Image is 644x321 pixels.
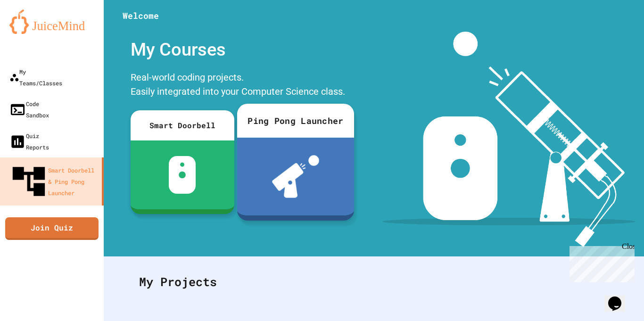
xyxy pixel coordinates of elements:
[9,9,94,34] img: logo-orange.svg
[9,98,49,121] div: Code Sandbox
[382,32,635,247] img: banner-image-my-projects.png
[9,130,49,153] div: Quiz Reports
[5,217,99,240] a: Join Quiz
[126,32,352,68] div: My Courses
[130,263,618,300] div: My Projects
[126,68,352,103] div: Real-world coding projects. Easily integrated into your Computer Science class.
[566,242,635,282] iframe: chat widget
[9,66,62,89] div: My Teams/Classes
[604,283,635,312] iframe: chat widget
[4,4,65,60] div: Chat with us now!Close
[131,110,234,140] div: Smart Doorbell
[169,156,196,194] img: sdb-white.svg
[237,104,354,138] div: Ping Pong Launcher
[272,155,319,198] img: ppl-with-ball.png
[9,162,98,201] div: Smart Doorbell & Ping Pong Launcher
